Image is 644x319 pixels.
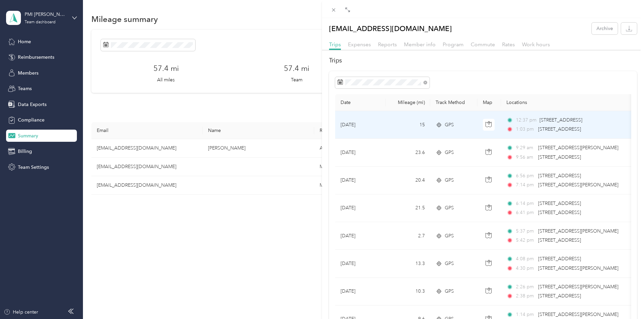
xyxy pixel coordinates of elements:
[378,41,397,48] span: Reports
[443,41,464,48] span: Program
[471,41,495,48] span: Commute
[522,41,550,48] span: Work hours
[477,94,501,111] th: Map
[516,126,535,133] span: 1:03 pm
[348,41,371,48] span: Expenses
[538,210,581,215] span: [STREET_ADDRESS]
[386,250,430,277] td: 13.3
[502,41,515,48] span: Rates
[538,154,581,160] span: [STREET_ADDRESS]
[445,204,454,212] span: GPS
[516,181,535,189] span: 7:14 pm
[386,167,430,194] td: 20.4
[404,41,436,48] span: Member info
[386,111,430,139] td: 15
[516,200,535,207] span: 6:14 pm
[445,149,454,156] span: GPS
[335,194,386,222] td: [DATE]
[329,41,341,48] span: Trips
[538,173,581,179] span: [STREET_ADDRESS]
[539,117,582,123] span: [STREET_ADDRESS]
[329,23,452,34] p: [EMAIL_ADDRESS][DOMAIN_NAME]
[445,121,454,129] span: GPS
[516,292,535,300] span: 2:38 pm
[538,312,618,317] span: [STREET_ADDRESS][PERSON_NAME]
[516,209,535,216] span: 6:41 pm
[335,111,386,139] td: [DATE]
[335,278,386,305] td: [DATE]
[538,201,581,206] span: [STREET_ADDRESS]
[335,94,386,111] th: Date
[516,265,535,272] span: 4:30 pm
[516,228,535,235] span: 5:37 pm
[538,237,581,243] span: [STREET_ADDRESS]
[538,284,618,290] span: [STREET_ADDRESS][PERSON_NAME]
[538,145,618,151] span: [STREET_ADDRESS][PERSON_NAME]
[386,139,430,166] td: 23.6
[516,116,536,124] span: 12:37 pm
[538,256,581,262] span: [STREET_ADDRESS]
[516,154,535,161] span: 9:56 am
[516,144,535,152] span: 9:29 am
[445,177,454,184] span: GPS
[606,281,644,319] iframe: Everlance-gr Chat Button Frame
[329,56,637,65] h2: Trips
[430,94,477,111] th: Track Method
[538,126,581,132] span: [STREET_ADDRESS]
[516,283,535,291] span: 2:26 pm
[335,139,386,166] td: [DATE]
[538,182,618,188] span: [STREET_ADDRESS][PERSON_NAME]
[516,237,535,244] span: 5:42 pm
[445,260,454,267] span: GPS
[386,194,430,222] td: 21.5
[386,278,430,305] td: 10.3
[538,293,581,299] span: [STREET_ADDRESS]
[335,167,386,194] td: [DATE]
[386,222,430,250] td: 2.7
[538,228,618,234] span: [STREET_ADDRESS][PERSON_NAME]
[335,222,386,250] td: [DATE]
[516,311,535,318] span: 1:14 pm
[538,265,618,271] span: [STREET_ADDRESS][PERSON_NAME]
[516,172,535,180] span: 6:56 pm
[445,288,454,295] span: GPS
[445,232,454,240] span: GPS
[386,94,430,111] th: Mileage (mi)
[516,255,535,263] span: 4:08 pm
[592,23,618,34] button: Archive
[335,250,386,277] td: [DATE]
